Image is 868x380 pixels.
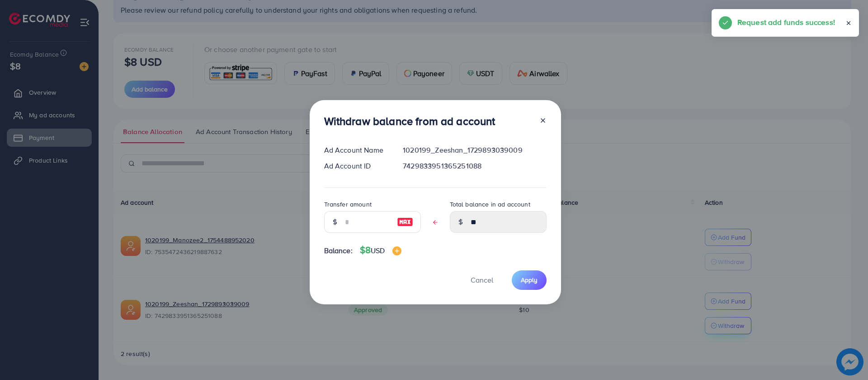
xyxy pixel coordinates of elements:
[459,270,505,290] button: Cancel
[396,161,553,171] div: 7429833951365251088
[521,275,538,284] span: Apply
[360,245,401,256] h4: $8
[471,275,493,285] span: Cancel
[317,161,396,171] div: Ad Account ID
[737,16,835,28] h5: Request add funds success!
[324,115,495,128] h3: Withdraw balance from ad account
[317,145,396,155] div: Ad Account Name
[512,270,547,290] button: Apply
[392,246,401,255] img: image
[396,145,553,155] div: 1020199_Zeeshan_1729893039009
[397,216,413,227] img: image
[324,200,372,209] label: Transfer amount
[324,245,353,256] span: Balance:
[450,200,530,209] label: Total balance in ad account
[371,245,385,255] span: USD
